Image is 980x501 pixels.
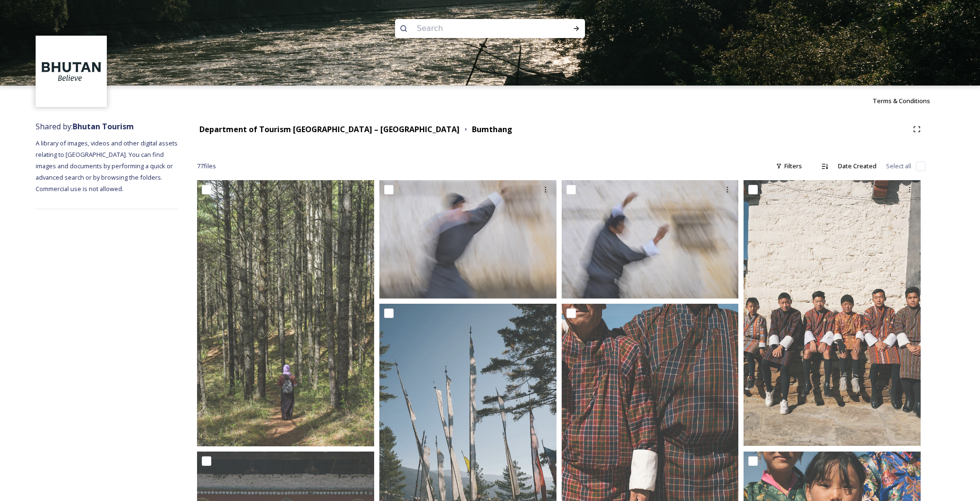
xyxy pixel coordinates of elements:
img: Marcus Westberg Bumthang 20235.jpg [197,180,374,446]
img: Marcus Westberg Bumthang 202322.jpg [379,180,556,299]
img: Bumthang by Matt Dutile20.jpg [744,180,921,446]
a: Terms & Conditions [873,95,944,106]
input: Search [412,18,542,39]
span: Select all [886,162,911,171]
strong: Bumthang [472,124,512,135]
strong: Bhutan Tourism [73,121,134,132]
img: Marcus Westberg Bumthang 202324.jpg [562,180,739,299]
strong: Department of Tourism [GEOGRAPHIC_DATA] – [GEOGRAPHIC_DATA] [199,124,460,135]
span: A library of images, videos and other digital assets relating to [GEOGRAPHIC_DATA]. You can find ... [36,139,179,193]
span: Terms & Conditions [873,96,930,105]
img: BT_Logo_BB_Lockup_CMYK_High%2520Res.jpg [37,37,106,106]
span: 77 file s [197,162,216,171]
div: Filters [771,157,807,175]
span: Shared by: [36,121,134,132]
div: Date Created [833,157,881,175]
